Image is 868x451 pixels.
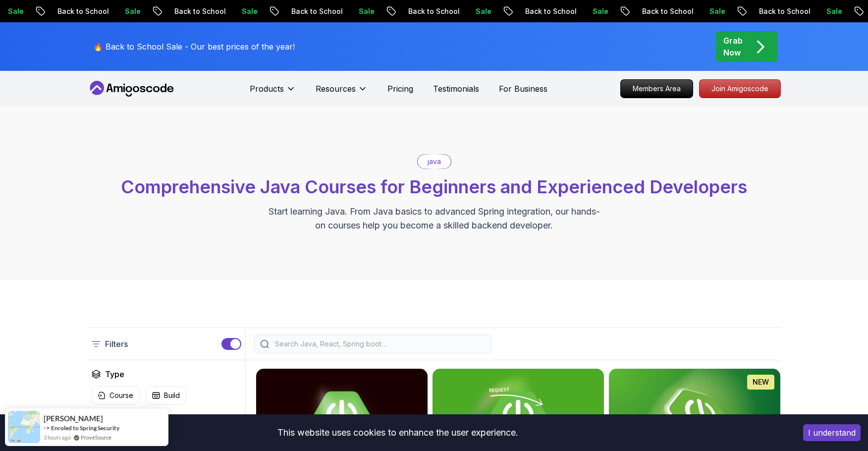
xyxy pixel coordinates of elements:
[121,176,747,198] span: Comprehensive Java Courses for Beginners and Experienced Developers
[250,83,284,95] p: Products
[50,6,117,16] p: Back to School
[433,83,479,95] a: Testimonials
[234,6,266,16] p: Sale
[634,6,702,16] p: Back to School
[44,433,71,442] span: 3 hours ago
[620,79,693,98] a: Members Area
[283,6,351,16] p: Back to School
[105,368,124,380] h2: Type
[268,205,600,232] p: Start learning Java. From Java basics to advanced Spring integration, our hands-on courses help y...
[166,6,234,16] p: Back to School
[117,6,149,16] p: Sale
[753,377,769,387] p: NEW
[818,6,850,16] p: Sale
[44,424,50,432] span: ->
[316,83,368,103] button: Resources
[8,411,40,443] img: provesource social proof notification image
[81,433,111,442] a: ProveSource
[51,424,119,432] a: Enroled to Spring Security
[351,6,382,16] p: Sale
[7,422,788,444] div: This website uses cookies to enhance the user experience.
[585,6,616,16] p: Sale
[517,6,585,16] p: Back to School
[273,339,485,349] input: Search Java, React, Spring boot ...
[499,83,547,95] a: For Business
[621,80,693,98] p: Members Area
[751,6,818,16] p: Back to School
[93,41,295,53] p: 🔥 Back to School Sale - Our best prices of the year!
[400,6,468,16] p: Back to School
[699,79,781,98] a: Join Amigoscode
[44,414,103,423] span: [PERSON_NAME]
[91,386,140,405] button: Course
[250,83,296,103] button: Products
[803,424,861,441] button: Accept cookies
[316,83,356,95] p: Resources
[700,80,780,98] p: Join Amigoscode
[428,157,441,167] p: java
[146,386,186,405] button: Build
[105,338,128,350] p: Filters
[387,83,413,95] a: Pricing
[164,391,180,400] p: Build
[109,391,133,400] p: Course
[723,35,743,58] p: Grab Now
[702,6,733,16] p: Sale
[468,6,499,16] p: Sale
